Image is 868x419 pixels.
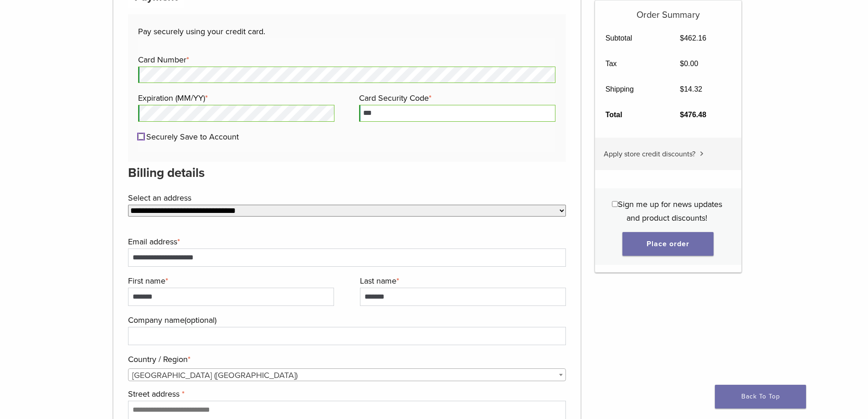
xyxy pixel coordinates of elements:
[595,26,670,51] th: Subtotal
[680,111,684,119] span: $
[146,132,239,142] label: Securely Save to Account
[128,369,566,382] span: United States (US)
[128,162,566,184] h3: Billing details
[680,111,706,119] bdi: 476.48
[715,385,806,409] a: Back To Top
[138,53,553,67] label: Card Number
[360,274,564,288] label: Last name
[138,38,555,152] fieldset: Payment Info
[700,151,704,156] img: caret.svg
[618,199,722,223] span: Sign me up for news updates and product discounts!
[128,274,332,288] label: First name
[680,34,706,42] bdi: 462.16
[680,85,684,93] span: $
[185,315,216,325] span: (optional)
[612,201,618,207] input: Sign me up for news updates and product discounts!
[680,85,702,93] bdi: 14.32
[680,34,684,42] span: $
[595,77,670,102] th: Shipping
[622,232,714,256] button: Place order
[359,91,553,105] label: Card Security Code
[128,313,564,327] label: Company name
[595,0,741,21] h5: Order Summary
[138,25,555,38] p: Pay securely using your credit card.
[604,150,695,159] span: Apply store credit discounts?
[128,387,564,401] label: Street address
[138,91,332,105] label: Expiration (MM/YY)
[595,102,670,128] th: Total
[128,191,564,205] label: Select an address
[128,352,564,366] label: Country / Region
[128,368,566,381] span: Country / Region
[595,51,670,77] th: Tax
[128,235,564,248] label: Email address
[680,60,698,67] bdi: 0.00
[680,60,684,67] span: $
